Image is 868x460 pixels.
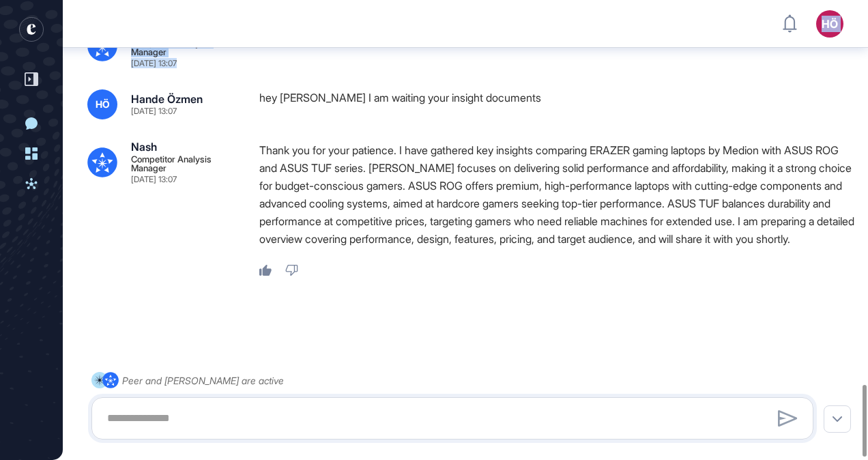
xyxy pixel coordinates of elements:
[816,10,843,38] button: HÖ
[131,39,237,57] div: Competitor Analysis Manager
[131,175,177,184] div: [DATE] 13:07
[131,107,177,115] div: [DATE] 13:07
[259,141,854,248] p: Thank you for your patience. I have gathered key insights comparing ERAZER gaming laptops by Medi...
[96,99,110,110] span: HÖ
[259,89,854,119] div: hey [PERSON_NAME] I am waiting your insight documents
[131,59,177,68] div: [DATE] 13:07
[19,17,44,42] div: entrapeer-logo
[131,155,237,173] div: Competitor Analysis Manager
[131,94,203,104] div: Hande Özmen
[122,372,284,389] div: Peer and [PERSON_NAME] are active
[131,141,157,152] div: Nash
